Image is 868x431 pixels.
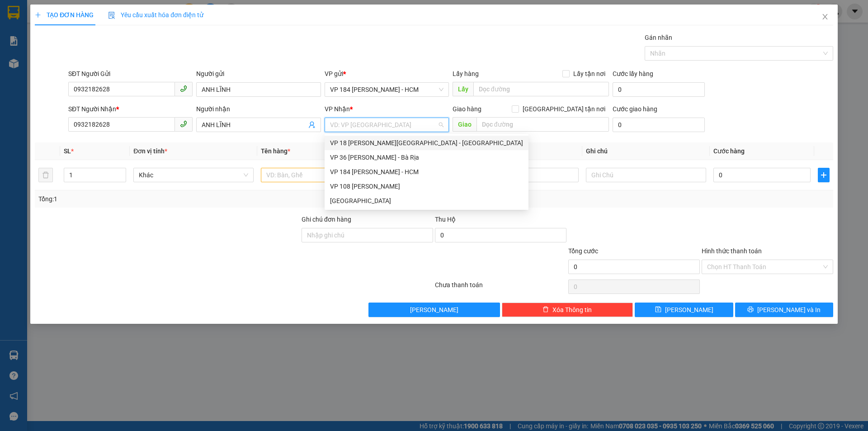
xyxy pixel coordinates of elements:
[330,152,523,162] div: VP 36 [PERSON_NAME] - Bà Rịa
[35,11,94,19] span: TẠO ĐƠN HÀNG
[68,69,193,79] div: SĐT Người Gửi
[453,82,473,96] span: Lấy
[757,305,821,315] span: [PERSON_NAME] và In
[713,147,745,155] span: Cước hàng
[35,12,41,18] span: plus
[435,216,456,223] span: Thu Hộ
[330,138,523,148] div: VP 18 [PERSON_NAME][GEOGRAPHIC_DATA] - [GEOGRAPHIC_DATA]
[325,136,528,150] div: VP 18 Nguyễn Thái Bình - Quận 1
[302,228,433,242] input: Ghi chú đơn hàng
[613,105,657,113] label: Cước giao hàng
[8,9,22,18] span: Gửi:
[108,12,115,19] img: icon
[261,147,290,155] span: Tên hàng
[8,8,80,40] div: VP 184 [PERSON_NAME] - HCM
[108,11,203,19] span: Yêu cầu xuất hóa đơn điện tử
[38,168,53,182] button: delete
[702,247,762,255] label: Hình thức thanh toán
[302,216,351,223] label: Ghi chú đơn hàng
[586,168,706,182] input: Ghi Chú
[542,306,549,313] span: delete
[330,167,523,177] div: VP 184 [PERSON_NAME] - HCM
[196,69,321,79] div: Người gửi
[818,168,830,182] button: plus
[821,13,829,20] span: close
[434,280,567,296] div: Chưa thanh toán
[582,142,710,160] th: Ghi chú
[133,147,167,155] span: Đơn vị tính
[453,105,481,113] span: Giao hàng
[453,117,476,132] span: Giao
[635,303,733,317] button: save[PERSON_NAME]
[473,82,609,96] input: Dọc đường
[818,171,829,179] span: plus
[645,34,672,41] label: Gán nhãn
[8,40,80,51] div: [PERSON_NAME]
[613,118,705,132] input: Cước giao hàng
[453,70,479,77] span: Lấy hàng
[308,121,316,128] span: user-add
[613,82,705,97] input: Cước lấy hàng
[476,117,609,132] input: Dọc đường
[519,104,609,114] span: [GEOGRAPHIC_DATA] tận nơi
[368,303,500,317] button: [PERSON_NAME]
[325,105,350,113] span: VP Nhận
[86,29,159,51] div: CHỊ [PERSON_NAME]
[747,306,754,313] span: printer
[196,104,321,114] div: Người nhận
[325,150,528,165] div: VP 36 Lê Thành Duy - Bà Rịa
[812,5,838,30] button: Close
[325,179,528,194] div: VP 108 Lê Hồng Phong - Vũng Tàu
[86,8,159,29] div: VP 108 [PERSON_NAME]
[735,303,833,317] button: printer[PERSON_NAME] và In
[8,51,80,64] div: 0909681312
[330,196,523,206] div: [GEOGRAPHIC_DATA]
[410,305,458,315] span: [PERSON_NAME]
[502,303,633,317] button: deleteXóa Thông tin
[665,305,713,315] span: [PERSON_NAME]
[481,168,579,182] input: 0
[86,51,159,64] div: 0785005788
[330,181,523,191] div: VP 108 [PERSON_NAME]
[655,306,661,313] span: save
[325,69,449,79] div: VP gửi
[613,70,653,77] label: Cước lấy hàng
[139,168,248,182] span: Khác
[180,120,187,128] span: phone
[68,104,193,114] div: SĐT Người Nhận
[180,85,187,92] span: phone
[330,83,443,96] span: VP 184 Nguyễn Văn Trỗi - HCM
[38,194,335,204] div: Tổng: 1
[261,168,381,182] input: VD: Bàn, Ghế
[325,165,528,179] div: VP 184 Nguyễn Văn Trỗi - HCM
[552,305,592,315] span: Xóa Thông tin
[64,147,71,155] span: SL
[325,194,528,208] div: Long hải
[86,9,108,18] span: Nhận:
[568,247,598,255] span: Tổng cước
[570,69,609,79] span: Lấy tận nơi
[99,64,133,80] span: VPVT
